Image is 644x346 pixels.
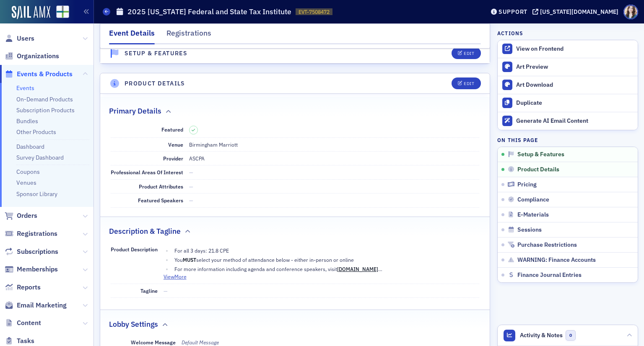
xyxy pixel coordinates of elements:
[56,5,69,18] img: SailAMX
[189,183,193,190] span: —
[497,136,638,144] h4: On this page
[5,336,34,346] a: Tasks
[299,8,330,15] span: EVT-7508472
[166,28,211,43] div: Registrations
[17,70,73,79] span: Events & Products
[452,47,480,59] button: Edit
[16,117,38,125] a: Bundles
[127,7,291,17] h1: 2025 [US_STATE] Federal and State Tax Institute
[498,40,638,58] a: View on Frontend
[520,331,563,340] span: Activity & Notes
[17,34,34,43] span: Users
[498,112,638,130] button: Generate AI Email Content
[499,8,527,15] div: Support
[172,256,480,263] li: You select your method of attendance below - either in-person or online
[182,338,480,346] div: Default Message
[125,49,187,58] h4: Setup & Features
[109,319,158,330] h2: Lobby Settings
[164,287,168,294] span: —
[516,99,634,107] div: Duplicate
[517,166,559,173] span: Product Details
[516,45,634,53] div: View on Frontend
[139,183,183,190] span: Product Attributes
[164,273,187,280] button: ViewMore
[12,6,50,19] img: SailAMX
[517,271,582,279] span: Finance Journal Entries
[109,28,155,44] div: Event Details
[109,106,161,116] h2: Primary Details
[566,330,576,341] span: 0
[163,155,183,162] span: Provider
[5,34,34,43] a: Users
[16,179,36,186] a: Venues
[464,81,474,86] div: Edit
[17,229,57,238] span: Registrations
[498,94,638,112] button: Duplicate
[540,8,618,15] div: [US_STATE][DOMAIN_NAME]
[189,141,238,148] span: Birmingham Marriott
[138,197,183,204] span: Featured Speakers
[5,229,57,238] a: Registrations
[16,168,40,176] a: Coupons
[5,318,41,328] a: Content
[517,196,549,204] span: Compliance
[517,256,596,264] span: WARNING: Finance Accounts
[5,52,59,61] a: Organizations
[17,318,41,328] span: Content
[532,9,621,15] button: [US_STATE][DOMAIN_NAME]
[16,143,44,150] a: Dashboard
[337,266,382,272] a: [DOMAIN_NAME]
[498,76,638,94] a: Art Download
[189,155,205,162] span: ASCPA
[16,154,64,161] a: Survey Dashboard
[189,169,193,176] span: —
[172,265,480,273] li: For more information including agenda and conference speakers, visit
[161,126,183,133] span: Featured
[17,52,59,61] span: Organizations
[17,265,58,274] span: Memberships
[516,81,634,89] div: Art Download
[517,211,549,219] span: E-Materials
[16,96,73,103] a: On-Demand Products
[16,128,56,136] a: Other Products
[5,211,37,220] a: Orders
[5,301,67,310] a: Email Marketing
[140,287,158,294] span: Tagline
[517,241,577,249] span: Purchase Restrictions
[17,301,67,310] span: Email Marketing
[5,265,58,274] a: Memberships
[131,339,176,346] span: Welcome Message
[17,247,58,256] span: Subscriptions
[517,151,564,158] span: Setup & Features
[517,226,542,234] span: Sessions
[17,283,41,292] span: Reports
[498,58,638,76] a: Art Preview
[517,181,537,188] span: Pricing
[168,141,183,148] span: Venue
[452,77,480,89] button: Edit
[623,5,638,19] span: Profile
[516,63,634,71] div: Art Preview
[183,256,196,263] strong: MUST
[5,247,58,256] a: Subscriptions
[189,197,193,204] span: —
[17,211,37,220] span: Orders
[111,246,158,253] span: Product Description
[5,283,41,292] a: Reports
[109,226,181,237] h2: Description & Tagline
[172,247,480,254] li: For all 3 days: 21.8 CPE
[516,117,634,125] div: Generate AI Email Content
[5,70,73,79] a: Events & Products
[125,79,185,88] h4: Product Details
[111,169,183,176] span: Professional Areas Of Interest
[16,84,34,92] a: Events
[497,29,523,37] h4: Actions
[464,51,474,56] div: Edit
[16,106,75,114] a: Subscription Products
[16,190,57,198] a: Sponsor Library
[50,5,69,20] a: View Homepage
[17,336,34,346] span: Tasks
